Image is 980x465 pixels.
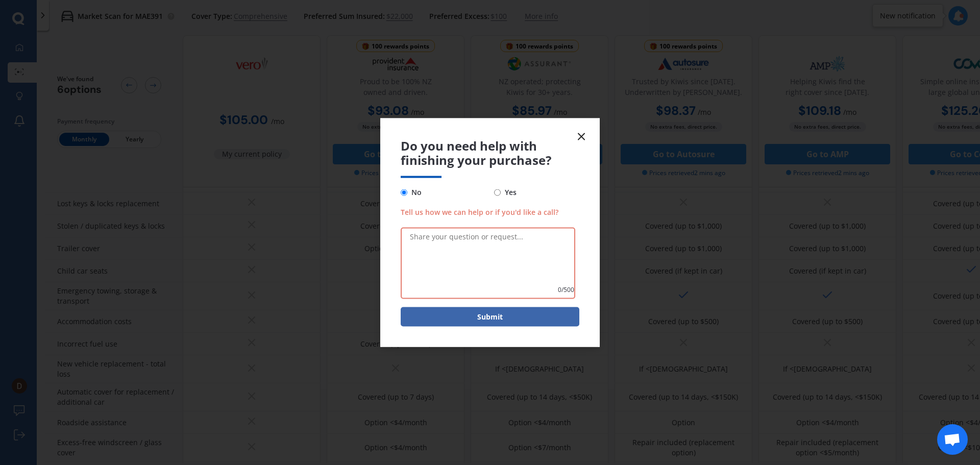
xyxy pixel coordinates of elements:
a: Open chat [937,424,968,455]
span: Do you need help with finishing your purchase? [401,138,579,168]
span: Tell us how we can help or if you'd like a call? [401,207,558,217]
span: Yes [501,186,517,199]
span: 0 / 500 [558,285,574,295]
input: Yes [494,189,501,195]
span: No [407,186,422,199]
input: No [401,189,407,195]
button: Submit [401,307,579,327]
